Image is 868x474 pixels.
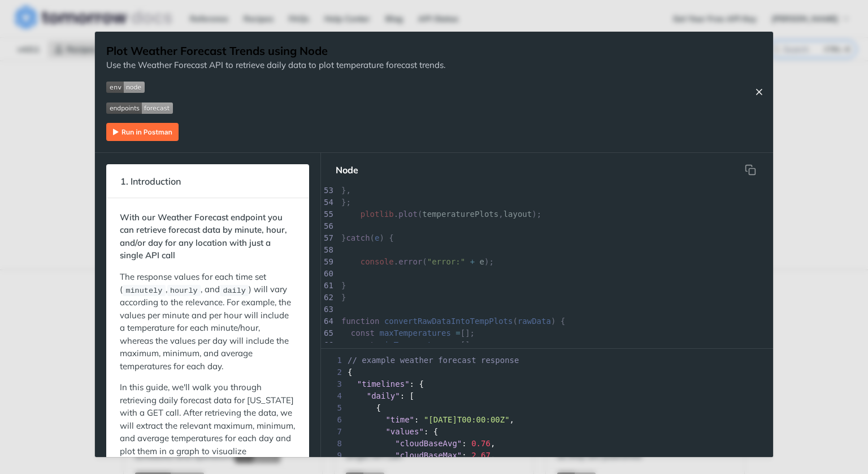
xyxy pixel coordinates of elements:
span: "timelines" [357,379,410,388]
div: : , [321,414,773,426]
span: plot [398,210,418,219]
div: 64 [321,315,335,327]
img: Run in Postman [106,123,179,141]
button: Close Recipe [750,86,767,97]
span: 7 [321,426,345,438]
span: function [341,317,379,326]
span: 8 [321,438,345,450]
span: hourly [170,286,198,294]
div: 65 [321,327,335,339]
span: 2 [321,366,345,378]
strong: With our Weather Forecast endpoint you can retrieve forecast data by minute, hour, and/or day for... [120,212,287,261]
span: e [480,257,484,266]
span: "time" [385,415,414,424]
span: "cloudBaseMax" [395,451,462,460]
div: : [ [321,390,773,402]
div: 58 [321,244,335,256]
div: 60 [321,268,335,280]
a: Expand image [106,125,179,136]
span: 9 [321,450,345,462]
span: + [470,257,475,266]
span: "values" [385,427,423,436]
span: "daily" [367,391,400,400]
span: Expand image [106,101,445,114]
img: env [106,82,145,93]
span: }; [341,198,351,207]
button: Copy [739,159,762,181]
span: = [455,328,460,338]
span: []; [341,328,475,338]
span: 0.76 [471,439,491,448]
span: minutely [125,286,162,294]
span: const [351,328,375,338]
span: 6 [321,414,345,426]
span: } ( ) { [341,233,394,242]
h1: Plot Weather Forecast Trends using Node [106,43,445,59]
div: 61 [321,280,335,292]
span: = [455,340,460,349]
div: 54 [321,197,335,208]
div: 63 [321,304,335,315]
span: daily [223,286,246,294]
span: // example weather forecast response [348,356,519,365]
div: 53 [321,185,335,197]
span: . ( , ); [341,210,541,219]
img: endpoint [106,103,173,114]
div: : , [321,438,773,450]
span: plotlib [361,210,394,219]
p: The response values for each time set ( , , and ) will vary according to the relevance. For examp... [120,271,296,373]
span: } [341,293,346,302]
div: { [321,366,773,378]
p: In this guide, we'll walk you through retrieving daily forecast data for [US_STATE] with a GET ca... [120,381,296,471]
span: console [361,257,394,266]
span: }, [341,186,351,195]
div: 56 [321,220,335,232]
div: 59 [321,256,335,268]
span: 1 [321,355,345,366]
span: 3 [321,378,345,390]
span: 1. Introduction [112,170,189,193]
span: minTemperatures [379,340,450,349]
span: maxTemperatures [379,328,450,338]
div: { [321,402,773,414]
div: : { [321,378,773,390]
span: error [398,257,422,266]
span: "cloudBaseAvg" [395,439,462,448]
svg: hidden [745,164,756,176]
button: Node [327,159,367,181]
div: : , [321,450,773,462]
span: 5 [321,402,345,414]
div: 66 [321,339,335,351]
span: catch [346,233,370,242]
span: 4 [321,390,345,402]
span: e [375,233,379,242]
div: : { [321,426,773,438]
span: "error:" [427,257,465,266]
span: convertRawDataIntoTempPlots [384,317,513,326]
span: 2.67 [471,451,491,460]
span: "[DATE]T00:00:00Z" [424,415,510,424]
p: Use the Weather Forecast API to retrieve daily data to plot temperature forecast trends. [106,59,445,72]
div: 62 [321,292,335,304]
span: const [351,340,375,349]
span: ( ) { [341,317,565,326]
span: } [341,281,346,290]
span: . ( ); [341,257,494,266]
span: Expand image [106,80,445,93]
span: temperaturePlots [422,210,498,219]
span: rawData [518,317,551,326]
span: layout [504,210,532,219]
div: 57 [321,232,335,244]
span: []; [341,340,475,349]
div: 55 [321,208,335,220]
